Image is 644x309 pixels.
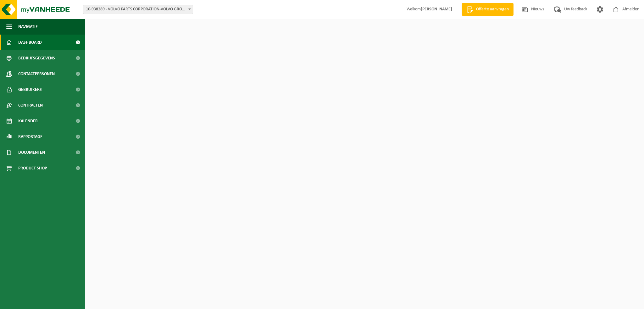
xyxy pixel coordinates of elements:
span: 10-938289 - VOLVO PARTS CORPORATION-VOLVO GROUP/CVA - 9041 OOSTAKKER, SMALLEHEERWEG 31 [83,5,193,14]
span: Contracten [18,97,43,113]
strong: [PERSON_NAME] [421,7,452,12]
span: Product Shop [18,160,47,176]
a: Offerte aanvragen [462,3,514,16]
span: Gebruikers [18,82,42,97]
span: Dashboard [18,35,42,50]
span: Navigatie [18,19,38,35]
span: Documenten [18,145,45,160]
span: 10-938289 - VOLVO PARTS CORPORATION-VOLVO GROUP/CVA - 9041 OOSTAKKER, SMALLEHEERWEG 31 [83,5,193,14]
span: Contactpersonen [18,66,55,82]
span: Kalender [18,113,38,129]
span: Rapportage [18,129,42,145]
span: Offerte aanvragen [475,6,510,13]
span: Bedrijfsgegevens [18,50,55,66]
